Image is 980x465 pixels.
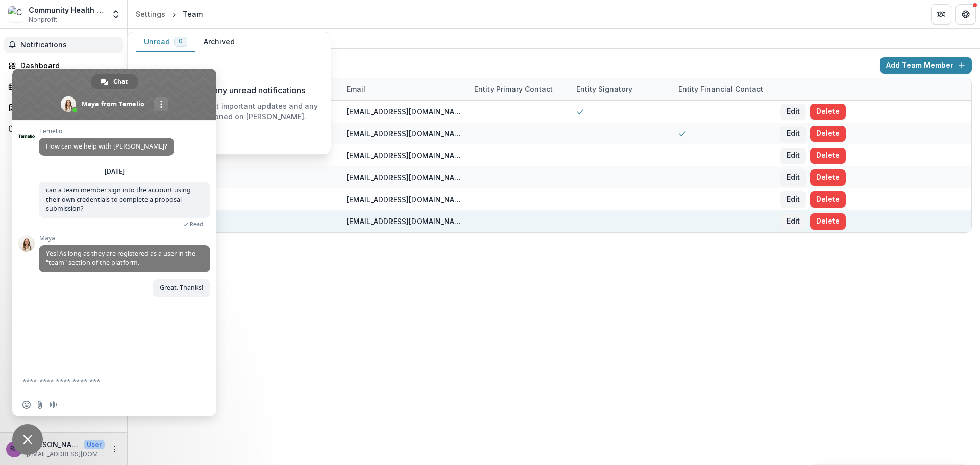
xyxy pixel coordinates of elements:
span: Temelio [39,128,174,135]
textarea: Compose your message... [22,368,186,394]
button: Edit [780,126,806,142]
button: Delete [810,191,846,208]
button: Add Team Member [880,57,972,74]
span: can a team member sign into the account using their own credentials to complete a proposal submis... [46,186,191,213]
div: General [136,31,173,45]
div: [DATE] [105,168,125,175]
div: Entity Financial Contact [672,78,774,100]
button: Edit [780,104,806,120]
span: 0 [179,38,183,45]
div: Authentication [209,31,269,45]
button: Notifications [4,37,123,53]
div: [EMAIL_ADDRESS][DOMAIN_NAME] [347,106,462,117]
div: Entity Signatory [570,84,639,94]
a: General [136,29,173,48]
a: Authentication [209,29,269,48]
div: Entity Financial Contact [672,84,769,94]
button: Delete [810,126,846,142]
span: How can we help with [PERSON_NAME]? [46,142,167,151]
a: Close chat [12,424,43,455]
span: Maya [39,235,210,242]
p: You don't have any unread notifications [154,84,305,96]
div: Entity Signatory [570,78,672,100]
span: Chat [113,74,128,89]
button: Edit [780,169,806,186]
span: Notifications [20,41,119,50]
button: Edit [780,213,806,230]
div: [EMAIL_ADDRESS][DOMAIN_NAME] [347,194,462,205]
button: Get Help [955,4,976,25]
span: Insert an emoji [22,401,31,409]
a: Proposals [4,99,123,116]
div: [EMAIL_ADDRESS][DOMAIN_NAME] [347,172,462,183]
a: Dashboard [4,57,123,74]
div: Email [340,78,468,100]
div: Settings [136,9,165,19]
p: [PERSON_NAME] [27,439,80,450]
p: [EMAIL_ADDRESS][DOMAIN_NAME] [27,450,105,459]
a: Team [177,29,205,48]
span: Audio message [49,401,57,409]
div: Team [177,31,205,45]
button: Edit [780,191,806,208]
div: Riisa Rawlins [10,446,18,452]
span: Nonprofit [29,15,57,25]
button: Delete [810,213,846,230]
a: Tasks [4,78,123,95]
button: Archived [195,32,243,52]
button: Delete [810,104,846,120]
div: Email [340,84,372,94]
a: Chat [91,74,138,89]
div: [EMAIL_ADDRESS][DOMAIN_NAME] [347,128,462,139]
a: Settings [132,7,169,21]
button: Open entity switcher [109,4,123,25]
div: Community Health Commission of [US_STATE] [29,5,105,15]
div: Entity Primary Contact [468,78,570,100]
img: Community Health Commission of Missouri [8,6,24,22]
span: Send a file [36,401,44,409]
div: Entity Primary Contact [468,84,559,94]
button: Unread [136,32,195,52]
nav: breadcrumb [132,7,207,21]
button: Delete [810,148,846,164]
div: [EMAIL_ADDRESS][DOMAIN_NAME] [347,150,462,161]
div: Dashboard [20,60,115,71]
button: Partners [931,4,951,25]
span: Yes! As long as they are registered as a user in the "team" section of the platform. [46,249,195,267]
a: Documents [4,120,123,137]
button: Delete [810,169,846,186]
p: We'll notify you about important updates and any time you're mentioned on [PERSON_NAME]. [136,101,323,122]
span: Great. Thanks! [160,283,203,292]
span: Read [190,221,203,228]
div: [EMAIL_ADDRESS][DOMAIN_NAME] [347,216,462,227]
button: Edit [780,148,806,164]
button: More [109,443,121,455]
p: User [84,440,105,449]
div: Team [183,9,203,19]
